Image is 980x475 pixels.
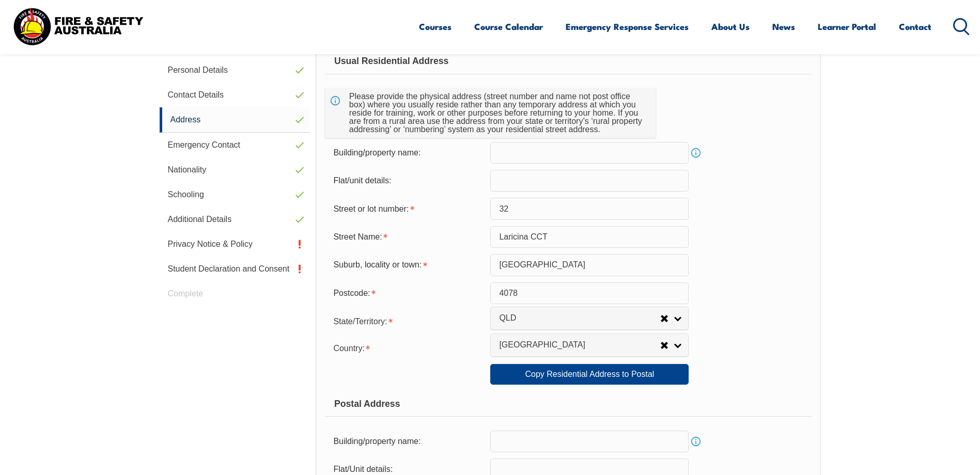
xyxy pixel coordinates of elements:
span: [GEOGRAPHIC_DATA] [499,340,660,351]
a: Personal Details [160,58,310,83]
div: Street Name is required. [325,227,490,247]
a: Privacy Notice & Policy [160,232,310,257]
div: Country is required. [325,337,490,358]
a: Address [160,107,310,133]
span: QLD [499,313,660,324]
span: State/Territory: [333,317,387,326]
div: Street or lot number is required. [325,199,490,218]
a: Emergency Contact [160,133,310,157]
div: State/Territory is required. [325,310,490,331]
div: Building/property name: [325,432,490,451]
div: Please provide the physical address (street number and name not post office box) where you usuall... [345,88,648,138]
a: Student Declaration and Consent [160,257,310,281]
a: Info [689,146,703,160]
a: Info [689,434,703,449]
a: Additional Details [160,207,310,232]
a: Copy Residential Address to Postal [490,364,689,385]
a: Course Calendar [474,13,543,40]
a: News [772,13,795,40]
a: Nationality [160,157,310,182]
div: Building/property name: [325,143,490,163]
a: Learner Portal [818,13,876,40]
a: Schooling [160,182,310,207]
div: Usual Residential Address [325,49,811,74]
a: Emergency Response Services [566,13,689,40]
a: About Us [711,13,750,40]
a: Contact Details [160,83,310,107]
div: Flat/unit details: [325,171,490,191]
a: Contact [899,13,931,40]
span: Country: [333,344,364,353]
div: Postcode is required. [325,283,490,303]
div: Suburb, locality or town is required. [325,255,490,275]
div: Postal Address [325,391,811,417]
a: Courses [419,13,452,40]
